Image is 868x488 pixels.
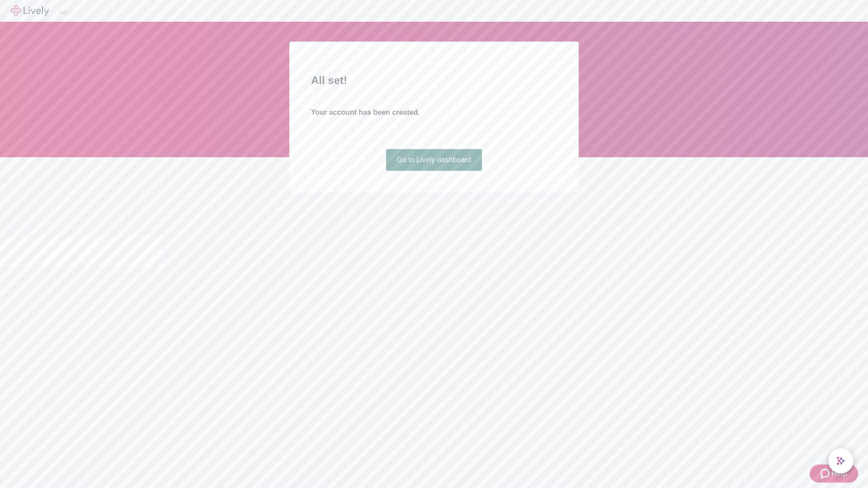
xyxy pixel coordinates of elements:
[386,149,482,171] a: Go to Lively dashboard
[836,456,845,465] svg: Lively AI Assistant
[311,72,557,89] h2: All set!
[311,107,557,118] h4: Your account has been created.
[810,465,858,483] button: Zendesk support iconHelp
[60,11,67,14] button: Log out
[11,5,49,16] img: Lively
[831,468,847,479] span: Help
[821,468,831,479] svg: Zendesk support icon
[828,448,854,474] button: chat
